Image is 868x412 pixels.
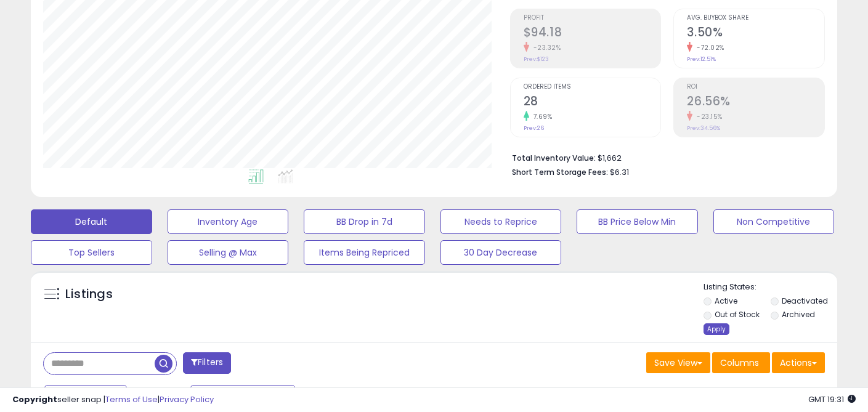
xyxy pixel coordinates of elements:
[687,15,824,22] span: Avg. Buybox Share
[687,124,720,132] small: Prev: 34.56%
[105,394,158,405] a: Terms of Use
[610,166,629,178] span: $6.31
[12,394,57,405] strong: Copyright
[512,167,608,177] b: Short Term Storage Fees:
[304,240,425,265] button: Items Being Repriced
[65,286,113,303] h5: Listings
[782,296,828,306] label: Deactivated
[512,150,816,164] li: $1,662
[304,209,425,234] button: BB Drop in 7d
[713,209,835,234] button: Non Competitive
[512,153,596,163] b: Total Inventory Value:
[168,209,289,234] button: Inventory Age
[31,240,152,265] button: Top Sellers
[646,352,710,373] button: Save View
[687,84,824,91] span: ROI
[183,352,231,374] button: Filters
[31,209,152,234] button: Default
[692,43,724,52] small: -72.02%
[687,55,716,63] small: Prev: 12.51%
[712,352,770,373] button: Columns
[440,240,562,265] button: 30 Day Decrease
[687,25,824,42] h2: 3.50%
[529,43,561,52] small: -23.32%
[692,112,723,121] small: -23.15%
[704,281,837,293] p: Listing States:
[715,309,760,320] label: Out of Stock
[524,55,549,63] small: Prev: $123
[12,394,214,406] div: seller snap | |
[704,323,729,335] div: Apply
[168,240,289,265] button: Selling @ Max
[772,352,825,373] button: Actions
[720,357,759,369] span: Columns
[782,309,815,320] label: Archived
[440,209,562,234] button: Needs to Reprice
[524,25,661,42] h2: $94.18
[190,385,295,406] button: Aug-26 - Sep-01
[524,124,544,132] small: Prev: 26
[524,15,661,22] span: Profit
[524,84,661,91] span: Ordered Items
[808,394,856,405] span: 2025-09-9 19:31 GMT
[529,112,553,121] small: 7.69%
[687,94,824,111] h2: 26.56%
[160,394,214,405] a: Privacy Policy
[524,94,661,111] h2: 28
[577,209,698,234] button: BB Price Below Min
[44,385,127,406] button: Last 7 Days
[715,296,737,306] label: Active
